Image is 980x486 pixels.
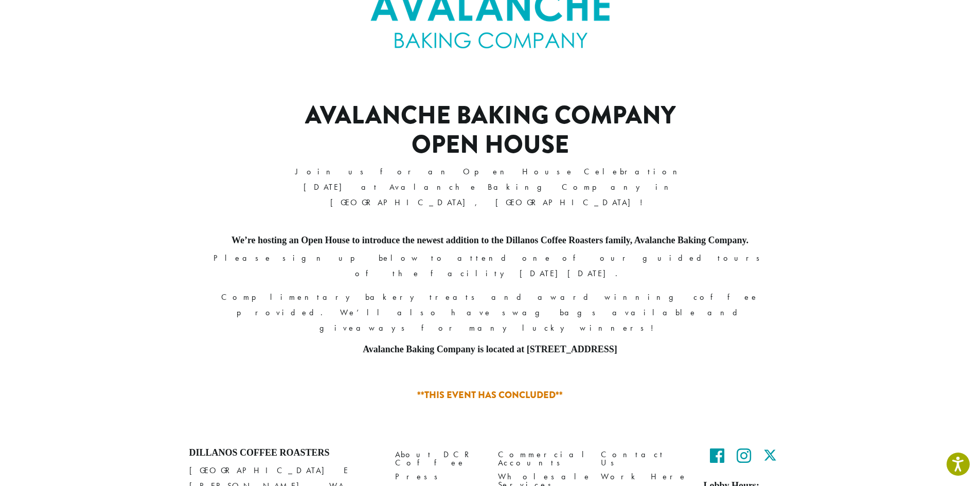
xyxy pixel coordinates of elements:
a: Press [395,470,483,483]
a: Contact Us [601,447,688,470]
h5: Avalanche Baking Company is located at [STREET_ADDRESS] [197,344,783,355]
a: Work Here [601,470,688,483]
p: Join us for an Open House Celebration [DATE] at Avalanche Baking Company in [GEOGRAPHIC_DATA], [G... [270,164,710,210]
a: **THIS EVENT HAS CONCLUDED** [417,388,563,402]
a: Commercial Accounts [498,447,585,470]
h1: Avalanche Baking Company Open House [270,101,710,160]
h5: We’re hosting an Open House to introduce the newest addition to the Dillanos Coffee Roasters fami... [197,235,783,246]
h4: Dillanos Coffee Roasters [189,447,380,459]
p: Complimentary bakery treats and award winning coffee provided. We’ll also have swag bags availabl... [197,290,783,336]
a: About DCR Coffee [395,447,483,470]
p: Please sign up below to attend one of our guided tours of the facility [DATE][DATE]. [197,250,783,281]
